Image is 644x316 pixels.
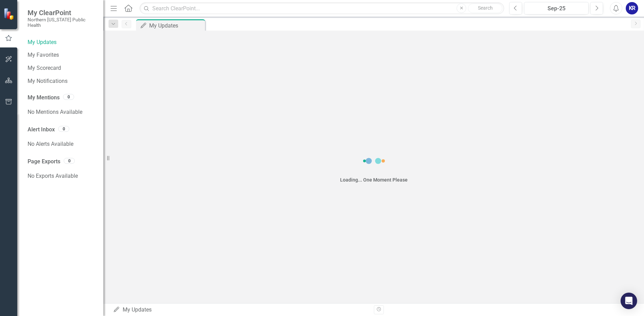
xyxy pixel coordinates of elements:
div: My Updates [113,306,369,314]
div: Open Intercom Messenger [621,293,637,309]
span: My ClearPoint [28,9,96,17]
button: KR [626,2,638,14]
div: 0 [63,94,74,100]
input: Search ClearPoint... [140,2,504,14]
small: Northern [US_STATE] Public Health [28,17,96,28]
div: My Updates [149,21,203,30]
img: ClearPoint Strategy [3,7,16,20]
a: My Mentions [28,94,60,102]
div: Sep-25 [527,4,586,13]
a: My Favorites [28,51,96,59]
div: 0 [58,126,69,132]
a: My Notifications [28,77,96,85]
div: No Exports Available [28,169,96,183]
a: My Updates [28,39,96,46]
button: Sep-25 [524,2,589,14]
div: No Mentions Available [28,105,96,119]
div: No Alerts Available [28,137,96,151]
span: Search [478,5,493,11]
a: Page Exports [28,158,60,166]
div: Loading... One Moment Please [340,176,408,183]
a: Alert Inbox [28,126,55,134]
button: Search [468,3,502,13]
div: 0 [64,158,75,164]
a: My Scorecard [28,64,96,72]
